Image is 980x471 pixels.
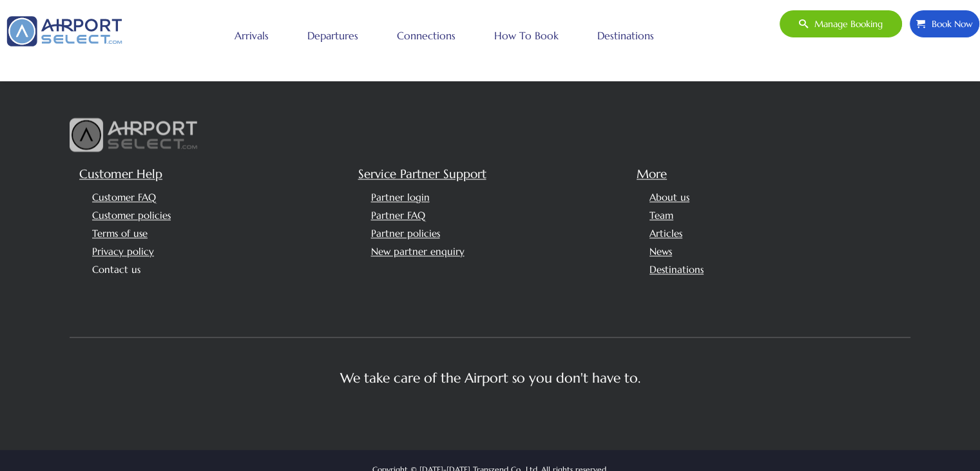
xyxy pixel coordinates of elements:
[371,245,465,257] a: New partner enquiry
[92,209,171,221] a: Customer policies
[92,263,140,276] a: Contact us
[649,227,682,239] a: Articles
[649,209,673,221] a: Team
[909,10,980,38] a: Book Now
[371,191,430,203] a: Partner login
[92,227,148,239] a: Terms of use
[394,19,459,52] a: Connections
[92,191,156,203] a: Customer FAQ
[70,117,198,152] img: airport select logo
[371,209,425,221] a: Partner FAQ
[808,10,883,37] span: Manage booking
[79,165,349,183] h5: Customer Help
[594,19,657,52] a: Destinations
[304,19,361,52] a: Departures
[649,191,689,203] a: About us
[491,19,562,52] a: How to book
[637,165,906,183] h5: More
[925,10,973,37] span: Book Now
[79,370,901,385] p: We take care of the Airport so you don't have to.
[358,165,628,183] h5: Service Partner Support
[371,227,440,239] a: Partner policies
[649,245,672,257] a: News
[649,263,704,276] a: Destinations
[779,10,903,38] a: Manage booking
[231,19,272,52] a: Arrivals
[92,245,154,257] a: Privacy policy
